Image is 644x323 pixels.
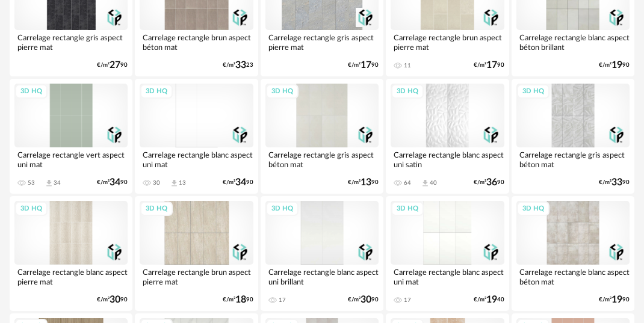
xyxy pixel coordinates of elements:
[10,196,132,311] a: 3D HQ Carrelage rectangle blanc aspect pierre mat €/m²3090
[266,84,299,99] div: 3D HQ
[279,297,286,304] div: 17
[265,30,379,54] div: Carrelage rectangle gris aspect pierre mat
[474,61,504,69] div: €/m² 90
[361,296,371,304] span: 30
[361,61,371,69] span: 17
[266,201,299,217] div: 3D HQ
[486,179,497,186] span: 36
[611,179,622,186] span: 33
[15,201,48,217] div: 3D HQ
[261,79,383,194] a: 3D HQ Carrelage rectangle gris aspect béton mat €/m²1390
[599,296,630,304] div: €/m² 90
[97,61,128,69] div: €/m² 90
[265,147,379,171] div: Carrelage rectangle gris aspect béton mat
[10,79,132,194] a: 3D HQ Carrelage rectangle vert aspect uni mat 53 Download icon 34 €/m²3490
[512,79,634,194] a: 3D HQ Carrelage rectangle gris aspect béton mat €/m²3390
[110,61,120,69] span: 27
[348,296,379,304] div: €/m² 90
[512,196,634,311] a: 3D HQ Carrelage rectangle blanc aspect béton mat €/m²1990
[486,296,497,304] span: 19
[516,265,630,289] div: Carrelage rectangle blanc aspect béton mat
[391,265,504,289] div: Carrelage rectangle blanc aspect uni mat
[110,296,120,304] span: 30
[14,147,128,171] div: Carrelage rectangle vert aspect uni mat
[15,84,48,99] div: 3D HQ
[28,179,35,186] div: 53
[223,179,253,186] div: €/m² 90
[516,147,630,171] div: Carrelage rectangle gris aspect béton mat
[261,196,383,311] a: 3D HQ Carrelage rectangle blanc aspect uni brillant 17 €/m²3090
[235,61,246,69] span: 33
[235,296,246,304] span: 18
[348,179,379,186] div: €/m² 90
[135,196,258,311] a: 3D HQ Carrelage rectangle brun aspect pierre mat €/m²1890
[14,265,128,289] div: Carrelage rectangle blanc aspect pierre mat
[391,201,424,217] div: 3D HQ
[404,179,411,186] div: 64
[348,61,379,69] div: €/m² 90
[97,296,128,304] div: €/m² 90
[110,179,120,186] span: 34
[140,147,253,171] div: Carrelage rectangle blanc aspect uni mat
[386,196,509,311] a: 3D HQ Carrelage rectangle blanc aspect uni mat 17 €/m²1940
[486,61,497,69] span: 17
[140,30,253,54] div: Carrelage rectangle brun aspect béton mat
[430,179,437,186] div: 40
[517,201,550,217] div: 3D HQ
[386,79,509,194] a: 3D HQ Carrelage rectangle blanc aspect uni satin 64 Download icon 40 €/m²3690
[153,179,160,186] div: 30
[599,179,630,186] div: €/m² 90
[391,84,424,99] div: 3D HQ
[97,179,128,186] div: €/m² 90
[404,62,411,69] div: 11
[516,30,630,54] div: Carrelage rectangle blanc aspect béton brillant
[140,201,173,217] div: 3D HQ
[223,296,253,304] div: €/m² 90
[54,179,61,186] div: 34
[223,61,253,69] div: €/m² 23
[45,179,54,188] span: Download icon
[517,84,550,99] div: 3D HQ
[611,296,622,304] span: 19
[235,179,246,186] span: 34
[361,179,371,186] span: 13
[474,179,504,186] div: €/m² 90
[140,84,173,99] div: 3D HQ
[599,61,630,69] div: €/m² 90
[179,179,186,186] div: 13
[14,30,128,54] div: Carrelage rectangle gris aspect pierre mat
[404,297,411,304] div: 17
[135,79,258,194] a: 3D HQ Carrelage rectangle blanc aspect uni mat 30 Download icon 13 €/m²3490
[611,61,622,69] span: 19
[170,179,179,188] span: Download icon
[391,147,504,171] div: Carrelage rectangle blanc aspect uni satin
[421,179,430,188] span: Download icon
[265,265,379,289] div: Carrelage rectangle blanc aspect uni brillant
[391,30,504,54] div: Carrelage rectangle brun aspect pierre mat
[140,265,253,289] div: Carrelage rectangle brun aspect pierre mat
[474,296,504,304] div: €/m² 40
